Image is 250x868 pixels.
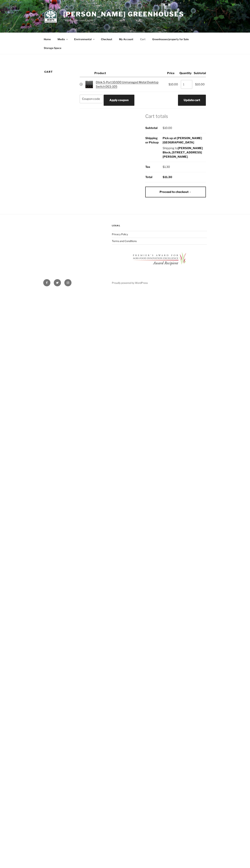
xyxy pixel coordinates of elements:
[55,35,71,44] a: Media
[80,83,83,86] a: Remove Dlink 5-Port 10/100 Unmanaged Metal Desktop Switch DES-105 from cart
[163,175,172,179] bdi: 11.30
[41,35,209,52] nav: Top Menu
[145,162,163,172] th: Tax
[85,81,93,88] img: Dlink 5-Port 10/100 Unmanaged Metal Desktop Switch DES-105
[163,175,165,179] span: $
[163,165,170,169] bdi: 1.30
[116,35,137,44] a: My Account
[163,126,172,130] bdi: 10.00
[179,70,194,77] th: Quantity
[145,187,206,197] a: Proceed to checkout
[112,233,128,236] a: Privacy Policy
[63,10,184,18] a: [PERSON_NAME] Greenhouses
[167,70,179,77] th: Price
[43,219,207,279] aside: Footer
[43,279,102,288] nav: Footer Social Links Menu
[145,113,206,119] h2: Cart totals
[41,35,54,44] a: Home
[145,172,163,182] th: Total
[41,44,65,52] a: Storage Space
[71,35,97,44] a: Environmental
[44,9,57,23] img: Burt's Greenhouses
[194,70,206,77] th: Subtotal
[145,133,163,162] th: Shipping
[195,83,197,86] span: $
[96,81,159,88] a: Dlink 5-Port 10/100 Unmanaged Metal Desktop Switch DES-105
[94,70,167,77] th: Product
[181,80,192,89] input: Product quantity
[112,240,137,243] a: Terms and Conditions
[145,123,163,133] th: Subtotal
[137,35,149,44] a: Cart
[163,146,203,158] strong: [PERSON_NAME] Block, [STREET_ADDRESS][PERSON_NAME]
[149,35,192,44] a: Greenhouses/property for Sale
[80,95,103,103] input: Coupon code
[163,136,206,145] label: Pick up at [PERSON_NAME][GEOGRAPHIC_DATA]
[163,146,206,159] p: Shipping to .
[112,231,207,245] nav: Legal
[63,18,184,23] p: "We deal to meet again"
[195,83,205,86] bdi: 10.00
[178,95,206,106] button: Update cart
[98,35,115,44] a: Checkout
[104,95,134,106] button: Apply coupon
[169,83,170,86] span: $
[112,224,207,227] h2: Legal
[169,83,178,86] bdi: 10.00
[163,165,164,169] span: $
[163,126,164,130] span: $
[112,281,148,284] a: Proudly powered by WordPress
[44,70,70,74] h1: Cart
